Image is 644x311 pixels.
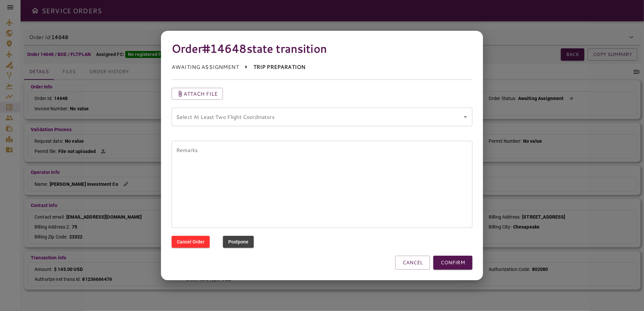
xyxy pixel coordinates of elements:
[184,90,218,98] p: Attach file
[395,256,430,270] button: CANCEL
[172,41,472,55] h4: Order #14648 state transition
[223,236,254,248] button: Postpone
[433,256,472,270] button: CONFIRM
[253,63,305,71] p: TRIP PREPARATION
[172,63,239,71] p: AWAITING ASSIGNMENT
[172,88,223,100] button: Attach file
[172,236,210,248] button: Cancel Order
[461,112,470,122] button: Open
